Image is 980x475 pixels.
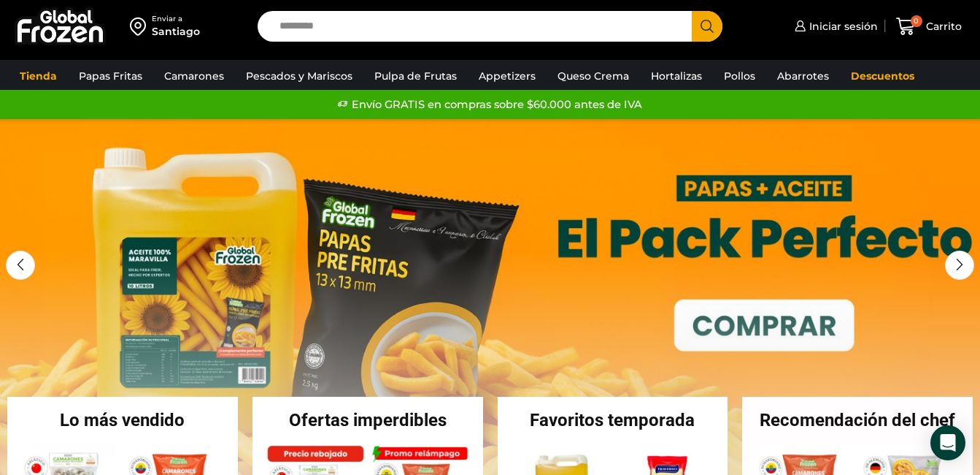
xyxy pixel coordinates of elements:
[367,62,464,90] a: Pulpa de Frutas
[152,14,200,24] div: Enviar a
[498,411,728,429] h2: Favoritos temporada
[911,15,922,27] span: 0
[844,62,922,90] a: Descuentos
[6,251,35,280] div: Previous slide
[930,425,965,460] div: Open Intercom Messenger
[12,62,64,90] a: Tienda
[806,19,878,34] span: Iniciar sesión
[770,62,836,90] a: Abarrotes
[717,62,763,90] a: Pollos
[692,11,722,42] button: Search button
[252,411,483,429] h2: Ofertas imperdibles
[791,12,878,41] a: Iniciar sesión
[7,411,238,429] h2: Lo más vendido
[945,251,974,280] div: Next slide
[157,62,231,90] a: Camarones
[130,14,152,39] img: address-field-icon.svg
[239,62,360,90] a: Pescados y Mariscos
[644,62,709,90] a: Hortalizas
[922,19,962,34] span: Carrito
[152,24,200,39] div: Santiago
[892,9,965,44] a: 0 Carrito
[72,62,150,90] a: Papas Fritas
[471,62,543,90] a: Appetizers
[550,62,636,90] a: Queso Crema
[742,411,973,429] h2: Recomendación del chef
